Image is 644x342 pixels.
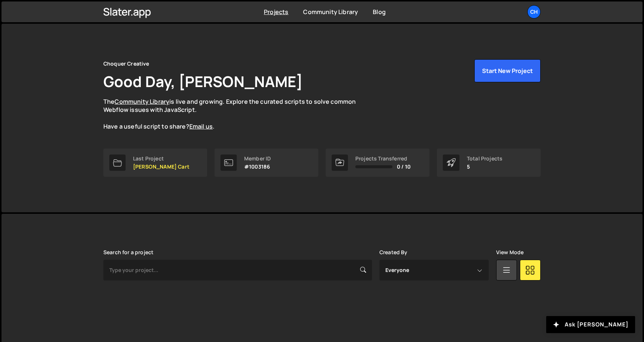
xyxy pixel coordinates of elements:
h1: Good Day, [PERSON_NAME] [103,71,303,92]
div: Choquer Creative [103,59,149,68]
input: Type your project... [103,260,372,280]
a: Blog [373,8,386,16]
a: Projects [264,8,288,16]
div: Member ID [244,156,271,162]
a: Email us [189,122,213,130]
div: Total Projects [467,156,502,162]
div: Projects Transferred [355,156,411,162]
p: [PERSON_NAME] Cart [133,164,189,170]
button: Start New Project [474,59,541,82]
a: Last Project [PERSON_NAME] Cart [103,149,207,177]
label: Created By [379,249,408,255]
span: 0 / 10 [397,164,411,170]
p: 5 [467,164,502,170]
a: Community Library [114,97,169,106]
p: #1003186 [244,164,271,170]
label: View Mode [496,249,524,255]
div: Last Project [133,156,189,162]
label: Search for a project [103,249,153,255]
a: Community Library [303,8,358,16]
p: The is live and growing. Explore the curated scripts to solve common Webflow issues with JavaScri... [103,97,370,131]
a: Ch [527,5,541,19]
button: Ask [PERSON_NAME] [546,316,635,333]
